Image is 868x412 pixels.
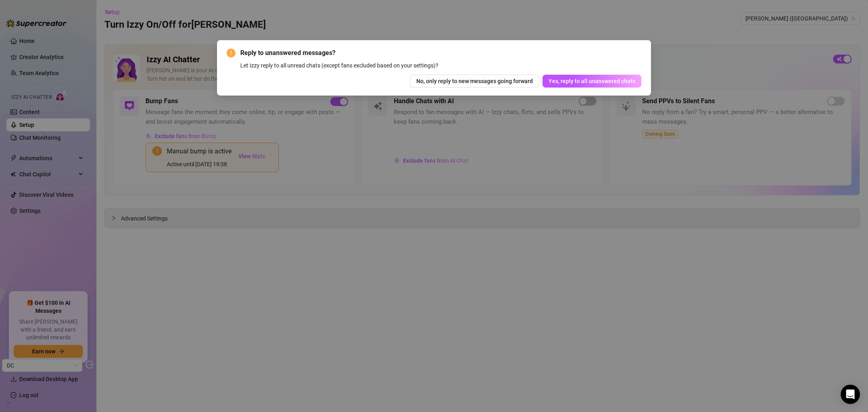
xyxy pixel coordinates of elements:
span: No, only reply to new messages going forward [416,78,533,84]
span: exclamation-circle [227,49,235,57]
div: Let Izzy reply to all unread chats (except fans excluded based on your settings)? [240,61,641,70]
span: Reply to unanswered messages? [240,48,641,58]
span: Yes, reply to all unanswered chats [549,78,635,84]
div: Open Intercom Messenger [841,385,860,404]
button: Yes, reply to all unanswered chats [542,75,641,88]
button: No, only reply to new messages going forward [410,75,539,88]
